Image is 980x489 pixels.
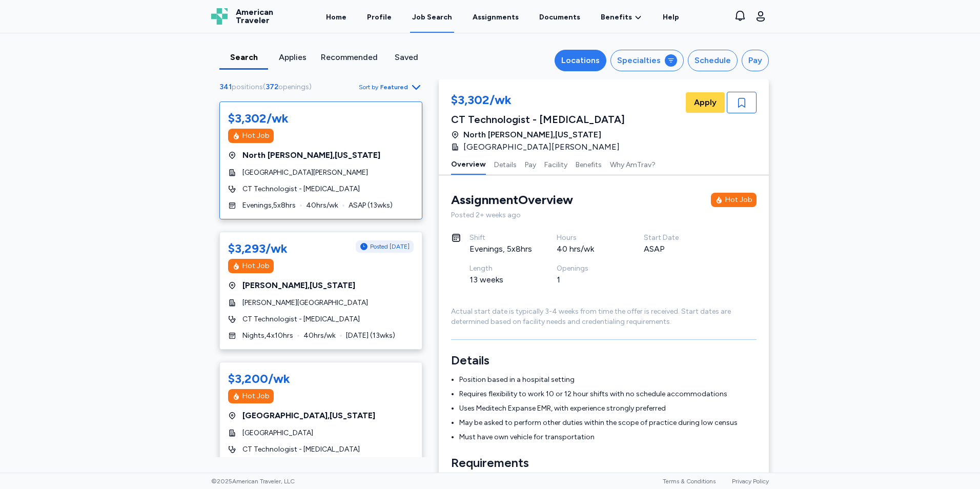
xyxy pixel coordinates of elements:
[525,153,536,175] button: Pay
[544,153,567,175] button: Facility
[695,54,731,67] div: Schedule
[228,110,289,127] div: $3,302/wk
[463,129,601,141] span: North [PERSON_NAME] , [US_STATE]
[459,432,757,442] li: Must have own vehicle for transportation
[386,51,426,64] div: Saved
[359,81,422,93] button: Sort byFeatured
[459,403,757,414] li: Uses Meditech Expanse EMR, with experience strongly preferred
[644,243,706,255] div: ASAP
[557,233,619,243] div: Hours
[219,83,232,91] span: 341
[494,153,517,175] button: Details
[576,153,602,175] button: Benefits
[211,8,228,25] img: Logo
[469,263,532,274] div: Length
[236,8,273,25] span: American Traveler
[272,51,313,64] div: Applies
[469,233,532,243] div: Shift
[601,12,642,23] a: Benefits
[451,455,757,471] h3: Requirements
[469,243,532,255] div: Evenings, 5x8hrs
[644,233,706,243] div: Start Date
[321,51,378,64] div: Recommended
[557,243,619,255] div: 40 hrs/wk
[451,92,626,110] div: $3,302/wk
[242,131,270,141] div: Hot Job
[228,240,288,257] div: $3,293/wk
[451,307,757,327] div: Actual start date is typically 3-4 weeks from time the offer is received. Start dates are determi...
[555,50,606,71] button: Locations
[242,444,360,455] span: CT Technologist - [MEDICAL_DATA]
[219,82,316,92] div: ( )
[742,50,769,71] button: Pay
[380,83,408,91] span: Featured
[725,195,752,205] div: Hot Job
[211,477,295,485] span: © 2025 American Traveler, LLC
[242,410,375,422] span: [GEOGRAPHIC_DATA] , [US_STATE]
[451,352,757,369] h3: Details
[266,83,278,91] span: 372
[412,12,452,23] div: Job Search
[459,418,757,428] li: May be asked to perform other duties within the scope of practice during low census
[242,168,368,178] span: [GEOGRAPHIC_DATA][PERSON_NAME]
[610,153,656,175] button: Why AmTrav?
[561,54,600,67] div: Locations
[242,279,355,292] span: [PERSON_NAME] , [US_STATE]
[459,375,757,385] li: Position based in a hospital setting
[748,54,762,67] div: Pay
[349,200,393,211] span: ASAP ( 13 wks)
[306,200,338,211] span: 40 hrs/wk
[451,153,486,175] button: Overview
[469,274,532,286] div: 13 weeks
[688,50,738,71] button: Schedule
[459,389,757,399] li: Requires flexibility to work 10 or 12 hour shifts with no schedule accommodations
[663,478,716,485] a: Terms & Conditions
[223,51,264,64] div: Search
[686,92,725,113] button: Apply
[228,371,290,387] div: $3,200/wk
[617,54,661,67] div: Specialties
[242,184,360,194] span: CT Technologist - [MEDICAL_DATA]
[242,298,368,308] span: [PERSON_NAME][GEOGRAPHIC_DATA]
[278,83,309,91] span: openings
[410,1,454,33] a: Job Search
[610,50,684,71] button: Specialties
[242,391,270,401] div: Hot Job
[557,274,619,286] div: 1
[601,12,632,23] span: Benefits
[242,428,313,438] span: [GEOGRAPHIC_DATA]
[694,96,717,109] span: Apply
[451,112,626,127] div: CT Technologist - [MEDICAL_DATA]
[303,331,336,341] span: 40 hrs/wk
[242,314,360,324] span: CT Technologist - [MEDICAL_DATA]
[451,192,573,208] div: Assignment Overview
[451,210,757,220] div: Posted 2+ weeks ago
[242,331,293,341] span: Nights , 4 x 10 hrs
[732,478,769,485] a: Privacy Policy
[242,261,270,271] div: Hot Job
[463,141,620,153] span: [GEOGRAPHIC_DATA][PERSON_NAME]
[370,242,410,251] span: Posted [DATE]
[346,331,395,341] span: [DATE] ( 13 wks)
[232,83,263,91] span: positions
[242,200,296,211] span: Evenings , 5 x 8 hrs
[242,149,380,161] span: North [PERSON_NAME] , [US_STATE]
[359,83,378,91] span: Sort by
[557,263,619,274] div: Openings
